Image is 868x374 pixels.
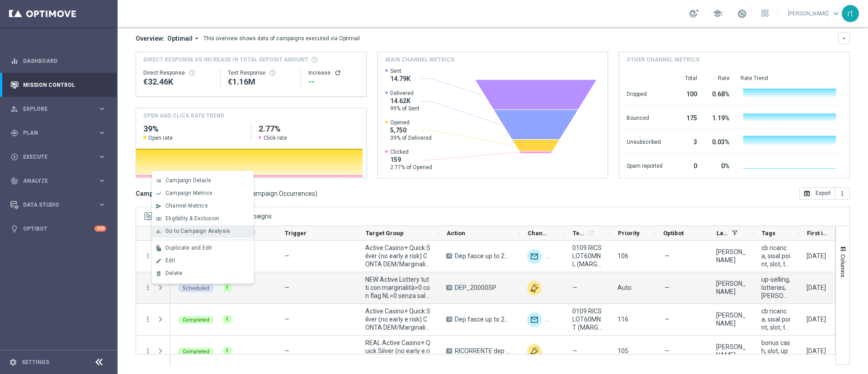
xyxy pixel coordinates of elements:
div: Rate [708,75,730,82]
div: Bounced [627,110,663,124]
div: 3 [674,134,697,148]
i: bar_chart [156,228,162,235]
span: 5,750 [390,126,432,134]
span: Calculate column [586,228,594,238]
span: 14.79K [390,75,410,83]
div: gps_fixed Plan keyboard_arrow_right [10,129,107,137]
span: Clicked [390,148,432,156]
i: keyboard_arrow_right [98,152,106,161]
span: Data Studio [23,202,98,208]
span: Delete [165,270,182,276]
span: 14.62K [390,97,420,105]
div: Data Studio [10,201,98,209]
div: Execute [10,153,98,161]
span: Plan [23,130,98,136]
div: Unsubscribed [627,134,663,148]
h3: Campaign List [136,189,317,198]
button: more_vert [144,315,152,323]
button: play_circle_outline Execute keyboard_arrow_right [10,153,107,161]
h3: Overview: [136,34,165,43]
div: Other [545,312,560,327]
span: keyboard_arrow_down [831,9,841,19]
i: track_changes [10,177,19,185]
colored-tag: Completed [178,347,214,355]
div: 175 [674,110,697,124]
div: Dropped [627,86,663,100]
button: lightbulb Optibot +10 [10,225,107,232]
div: Direct Response [143,69,213,76]
div: +10 [94,226,106,232]
span: A [446,317,452,322]
div: marco Maccarrone [716,248,746,264]
img: Optimail [527,312,542,327]
div: person_search Explore keyboard_arrow_right [10,105,107,113]
span: — [284,284,289,291]
span: Optibot [663,230,684,237]
i: more_vert [839,190,846,197]
span: — [284,316,289,323]
i: settings [9,358,17,366]
button: more_vert [835,187,850,200]
span: — [665,252,670,260]
div: track_changes Analyze keyboard_arrow_right [10,177,107,185]
span: Edit [165,257,175,264]
div: 29 Sep 2025, Monday [807,284,826,292]
span: Tags [762,230,775,237]
span: Campaign Metrics [165,190,212,196]
div: 29 Sep 2025, Monday [807,315,826,323]
img: Other [545,249,560,264]
span: 0109 RICSLOT60MNL (MARG NEG MIN 40) 2025_09_01 [572,244,602,268]
img: Optimail [527,249,542,264]
i: delete_forever [156,270,162,277]
button: list Campaign Details [152,175,254,187]
i: person_search [10,105,19,113]
button: refresh [334,69,341,76]
a: [PERSON_NAME]keyboard_arrow_down [787,7,842,20]
div: Press SPACE to deselect this row. [136,272,170,304]
button: keyboard_arrow_down [838,33,850,44]
div: Other [527,281,542,295]
span: Eligibility & Exclusion [165,215,219,222]
i: more_vert [144,284,152,292]
multiple-options-button: Export to CSV [799,189,850,197]
span: Explore [23,106,98,112]
div: marco Maccarrone [716,343,746,359]
h4: OPEN AND CLICK RATE TREND [143,112,224,120]
div: Rate Trend [741,75,842,82]
span: Execute [23,154,98,160]
div: 29 Sep 2025, Monday [807,252,826,260]
button: file_copy Duplicate and Edit [152,242,254,255]
span: A [446,285,452,290]
button: join_inner Eligibility & Exclusion [152,213,254,225]
i: play_circle_outline [10,153,19,161]
div: 29 Sep 2025, Monday [807,347,826,355]
div: Plan [10,129,98,137]
span: — [572,347,577,355]
span: Campaign Details [165,177,211,184]
i: list [156,178,162,184]
span: Completed [183,317,209,323]
button: Mission Control [10,81,107,89]
div: Elena Zarbin [716,279,746,296]
span: — [665,284,670,292]
div: Other [527,344,542,359]
span: Auto [618,284,632,291]
h2: 39% [143,123,244,134]
i: join_inner [156,216,162,222]
span: 0109 RICSLOT60MNT (MARG NEG MAG 40) 2025_09_01 [572,307,602,331]
div: Press SPACE to select this row. [136,241,170,272]
i: refresh [587,229,594,237]
i: more_vert [144,347,152,355]
button: show_chart Campaign Metrics [152,187,254,200]
i: show_chart [156,190,162,197]
button: Data Studio keyboard_arrow_right [10,201,107,208]
i: send [156,203,162,209]
span: Dep fasce up to 20000 SP [455,315,512,323]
